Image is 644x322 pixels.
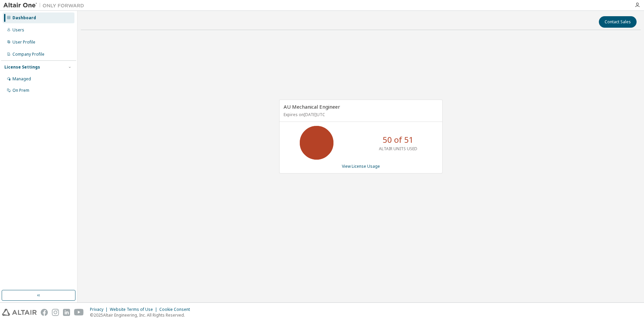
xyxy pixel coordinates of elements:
img: linkedin.svg [63,309,70,316]
div: Users [12,27,24,33]
p: ALTAIR UNITS USED [379,146,417,152]
img: Altair One [3,2,88,9]
button: Contact Sales [599,16,637,28]
img: altair_logo.svg [2,309,37,316]
img: youtube.svg [74,309,84,316]
img: instagram.svg [52,309,59,316]
div: Company Profile [12,52,44,57]
p: Expires on [DATE] UTC [284,112,437,117]
div: License Settings [4,64,40,70]
div: Privacy [90,307,110,312]
div: Dashboard [12,15,36,21]
a: View License Usage [342,163,380,169]
div: Managed [12,76,31,82]
span: AU Mechanical Engineer [284,103,340,110]
img: facebook.svg [41,309,48,316]
div: On Prem [12,88,29,93]
div: User Profile [12,39,35,45]
p: 50 of 51 [383,134,414,145]
div: Cookie Consent [159,307,194,312]
div: Website Terms of Use [110,307,159,312]
p: © 2025 Altair Engineering, Inc. All Rights Reserved. [90,312,194,318]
